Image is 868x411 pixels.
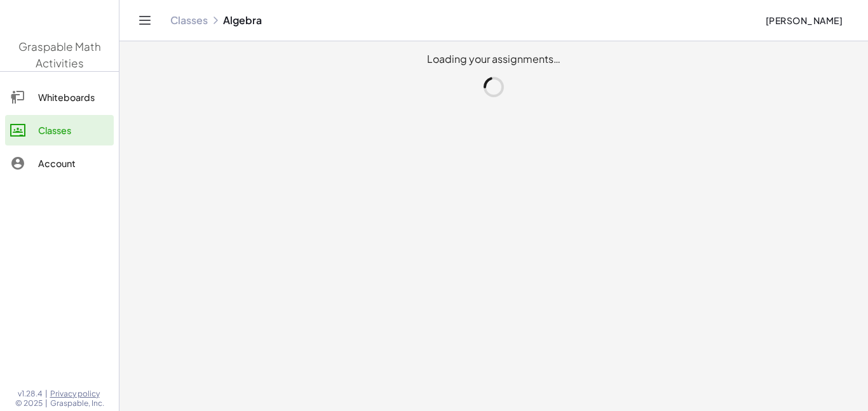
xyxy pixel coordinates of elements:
[50,398,104,408] span: Graspable, Inc.
[45,389,48,399] span: |
[18,39,101,70] span: Graspable Math Activities
[170,14,208,27] a: Classes
[38,90,109,105] div: Whiteboards
[38,123,109,138] div: Classes
[38,156,109,171] div: Account
[755,9,853,32] button: [PERSON_NAME]
[15,398,43,408] span: © 2025
[765,15,843,26] span: [PERSON_NAME]
[135,10,155,30] button: Toggle navigation
[5,148,114,179] a: Account
[45,398,48,408] span: |
[5,82,114,112] a: Whiteboards
[140,51,848,97] div: Loading your assignments…
[5,115,114,145] a: Classes
[18,389,43,399] span: v1.28.4
[50,389,104,399] a: Privacy policy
